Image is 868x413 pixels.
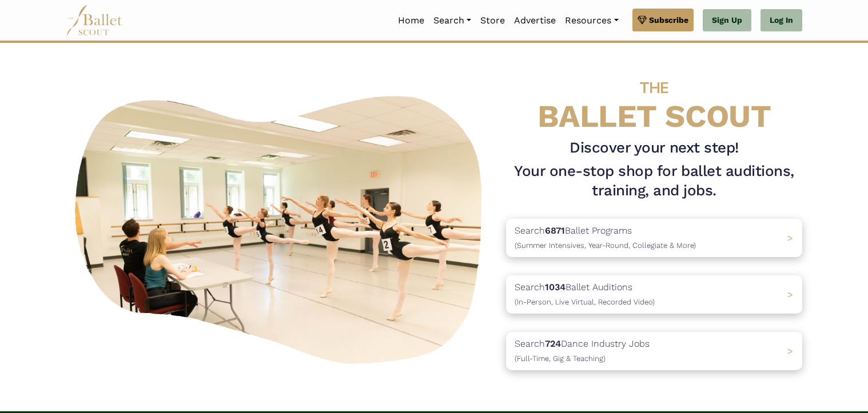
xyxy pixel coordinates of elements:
[638,14,647,26] img: gem.svg
[649,14,688,26] span: Subscribe
[545,225,565,236] b: 6871
[640,78,668,97] span: THE
[515,336,650,366] p: Search Dance Industry Jobs
[506,66,802,134] h4: BALLET SCOUT
[560,9,623,33] a: Resources
[506,332,802,370] a: Search724Dance Industry Jobs(Full-Time, Gig & Teaching) >
[761,9,802,32] a: Log In
[515,241,696,250] span: (Summer Intensives, Year-Round, Collegiate & More)
[787,232,793,243] span: >
[66,83,497,371] img: A group of ballerinas talking to each other in a ballet studio
[545,338,561,349] b: 724
[787,289,793,300] span: >
[787,346,793,356] span: >
[545,282,566,292] b: 1034
[515,280,655,309] p: Search Ballet Auditions
[506,138,802,158] h3: Discover your next step!
[515,354,606,363] span: (Full-Time, Gig & Teaching)
[429,9,476,33] a: Search
[632,9,694,31] a: Subscribe
[476,9,509,33] a: Store
[515,223,696,252] p: Search Ballet Programs
[515,298,655,306] span: (In-Person, Live Virtual, Recorded Video)
[393,9,429,33] a: Home
[506,275,802,314] a: Search1034Ballet Auditions(In-Person, Live Virtual, Recorded Video) >
[509,9,560,33] a: Advertise
[703,9,751,32] a: Sign Up
[506,162,802,201] h1: Your one-stop shop for ballet auditions, training, and jobs.
[506,219,802,257] a: Search6871Ballet Programs(Summer Intensives, Year-Round, Collegiate & More)>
